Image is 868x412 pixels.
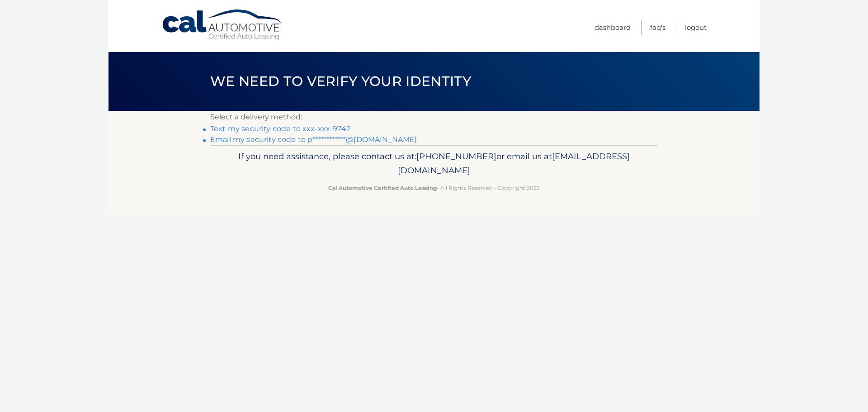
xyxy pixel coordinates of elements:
strong: Cal Automotive Certified Auto Leasing [328,185,437,191]
a: FAQ's [650,20,665,35]
span: We need to verify your identity [210,73,471,90]
a: Logout [685,20,707,35]
p: If you need assistance, please contact us at: or email us at [216,149,652,178]
p: Select a delivery method: [210,111,658,123]
a: Text my security code to xxx-xxx-9742 [210,124,350,133]
span: [PHONE_NUMBER] [416,151,496,161]
p: - All Rights Reserved - Copyright 2025 [216,183,652,193]
a: Cal Automotive [161,9,283,41]
a: Dashboard [594,20,631,35]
